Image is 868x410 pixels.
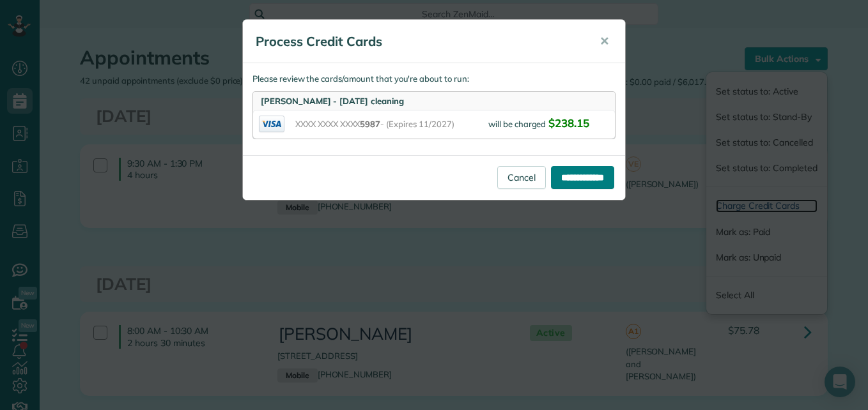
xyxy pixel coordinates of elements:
[243,63,625,155] div: Please review the cards/amount that you're about to run:
[497,166,546,189] a: Cancel
[548,116,589,130] span: $238.15
[600,34,609,49] span: ✕
[253,92,615,110] div: [PERSON_NAME] - [DATE] cleaning
[295,118,488,130] span: XXXX XXXX XXXX - (Expires 11/2027)
[360,119,380,129] span: 5987
[488,116,610,133] div: will be charged
[256,33,582,50] h5: Process Credit Cards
